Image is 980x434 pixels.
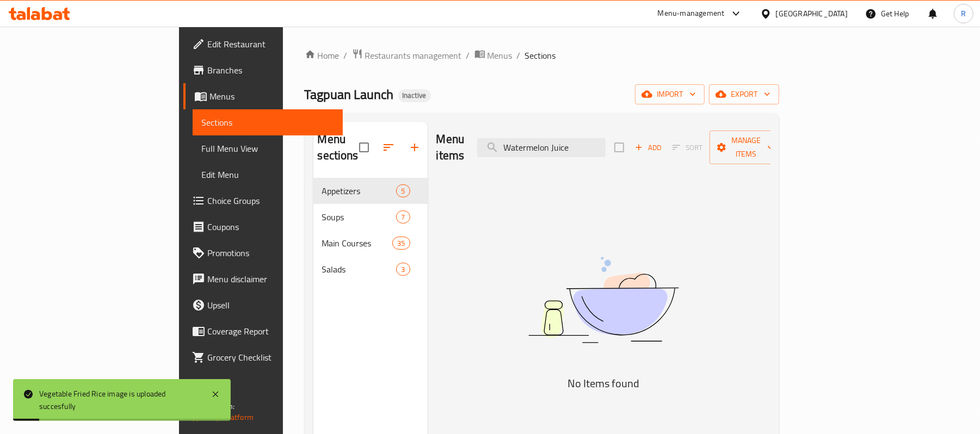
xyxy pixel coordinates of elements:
span: Coupons [207,220,334,233]
span: Sections [201,116,334,129]
span: Add item [631,139,665,156]
span: Add [633,141,663,154]
span: Upsell [207,299,334,312]
a: Coverage Report [183,318,343,344]
a: Full Menu View [193,135,343,162]
div: Soups7 [313,204,428,230]
div: Salads3 [313,256,428,282]
a: Promotions [183,240,343,266]
button: import [635,84,705,104]
button: Add [631,139,665,156]
span: Branches [207,64,334,77]
a: Grocery Checklist [183,344,343,370]
a: Edit Menu [193,162,343,188]
span: Select section first [665,139,710,156]
span: Choice Groups [207,194,334,207]
span: Coverage Report [207,325,334,338]
span: Appetizers [322,184,397,197]
div: Menu-management [658,7,725,20]
li: / [517,49,521,62]
span: Full Menu View [201,142,334,155]
span: Main Courses [322,237,393,250]
span: 7 [397,212,409,222]
a: Upsell [183,292,343,318]
span: Menus [488,49,513,62]
a: Restaurants management [352,48,462,63]
span: Promotions [207,246,334,259]
span: Manage items [718,134,774,161]
span: Tagpuan Launch [305,82,394,107]
a: Menus [183,83,343,109]
span: Edit Restaurant [207,38,334,51]
nav: breadcrumb [305,48,779,63]
div: Appetizers5 [313,178,428,204]
button: export [709,84,779,104]
span: 3 [397,264,409,275]
span: Grocery Checklist [207,351,334,364]
input: search [477,138,606,157]
nav: Menu sections [313,173,428,287]
li: / [466,49,470,62]
span: Inactive [398,91,431,100]
div: Inactive [398,89,431,102]
img: dish.svg [467,228,739,372]
span: Salads [322,263,397,276]
li: / [344,49,348,62]
span: Menu disclaimer [207,272,334,286]
h5: No Items found [467,375,739,392]
div: [GEOGRAPHIC_DATA] [776,8,848,20]
a: Menus [474,48,513,63]
h2: Menu items [436,131,465,164]
span: Restaurants management [365,49,462,62]
a: Sections [193,109,343,135]
span: 35 [393,238,409,249]
span: Soups [322,210,397,224]
a: Menu disclaimer [183,266,343,292]
span: export [718,88,771,101]
a: Branches [183,57,343,83]
span: Edit Menu [201,168,334,181]
a: Choice Groups [183,188,343,214]
span: Sections [525,49,556,62]
button: Manage items [710,131,782,164]
span: R [961,8,966,20]
div: Vegetable Fried Rice image is uploaded succesfully [39,388,200,412]
span: Sort sections [375,134,402,160]
span: import [644,88,696,101]
a: Edit Restaurant [183,31,343,57]
a: Coupons [183,214,343,240]
span: 5 [397,186,409,196]
span: Menus [209,90,334,103]
div: Main Courses35 [313,230,428,256]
